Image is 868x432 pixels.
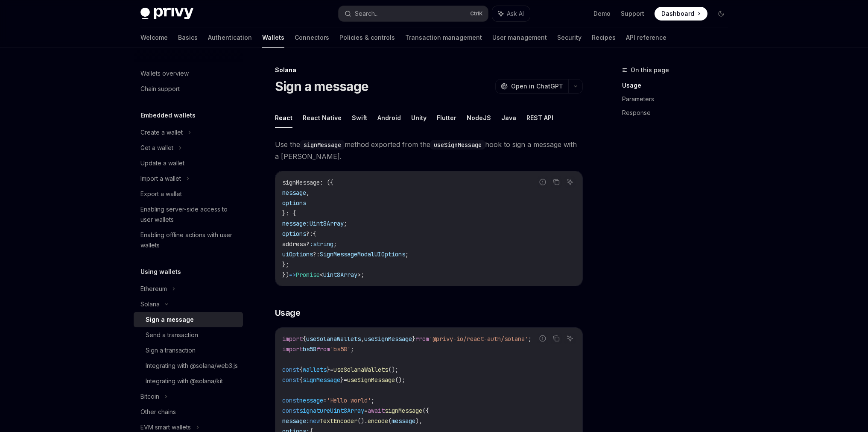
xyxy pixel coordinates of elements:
h5: Embedded wallets [140,110,196,120]
span: signMessage [282,179,320,186]
a: Enabling server-side access to user wallets [134,202,243,227]
a: Connectors [295,27,329,48]
button: Report incorrect code [537,176,548,188]
span: Uint8Array [323,271,357,279]
code: signMessage [300,140,345,150]
span: , [361,335,364,343]
a: Basics [178,27,198,48]
span: bs58 [303,345,316,353]
span: message [392,417,415,425]
span: Promise [296,271,320,279]
span: ({ [422,407,429,414]
a: Enabling offline actions with user wallets [134,227,243,253]
span: ; [371,397,374,404]
div: Solana [275,66,583,74]
span: (); [395,376,405,384]
span: 'bs58' [330,345,351,353]
a: Sign a transaction [134,343,243,358]
span: => [289,271,296,279]
span: const [282,366,299,373]
a: Dashboard [655,7,707,21]
button: Toggle dark mode [714,7,728,21]
button: Open in ChatGPT [495,79,568,94]
button: Ask AI [564,176,576,188]
div: Ethereum [140,284,167,294]
a: Authentication [208,27,252,48]
span: } [327,366,330,373]
a: Integrating with @solana/web3.js [134,358,243,373]
div: Import a wallet [140,173,181,184]
a: Sign a message [134,312,243,327]
div: Integrating with @solana/web3.js [146,361,238,371]
a: Policies & controls [339,27,395,48]
button: Search...CtrlK [339,6,488,21]
a: Welcome [140,27,168,48]
span: const [282,407,299,414]
span: ( [388,417,392,425]
span: SignMessageModalUIOptions [320,250,405,258]
button: Copy the contents from the code block [551,333,562,344]
span: ; [528,335,532,343]
a: Other chains [134,404,243,420]
span: from [415,335,429,343]
span: : ({ [320,179,333,186]
div: Other chains [140,407,176,417]
span: Open in ChatGPT [511,82,563,91]
button: Flutter [437,108,456,128]
a: Wallets overview [134,66,243,81]
span: ?: [306,230,313,238]
button: Copy the contents from the code block [551,176,562,188]
span: wallets [303,366,327,373]
div: Sign a message [146,314,194,325]
span: Uint8Array [310,220,344,227]
span: }) [282,271,289,279]
a: Export a wallet [134,186,243,202]
span: < [320,271,323,279]
div: Chain support [140,84,180,94]
span: import [282,335,303,343]
span: const [282,376,299,384]
span: = [364,407,368,414]
a: Chain support [134,81,243,97]
span: = [323,397,327,404]
span: }; [282,261,289,268]
a: Transaction management [405,27,482,48]
button: Unity [411,108,427,128]
a: Usage [622,79,735,92]
div: Get a wallet [140,143,173,153]
span: Ask AI [507,9,524,18]
span: ; [333,240,337,248]
button: React [275,108,292,128]
a: Update a wallet [134,156,243,171]
span: TextEncoder [320,417,357,425]
span: '@privy-io/react-auth/solana' [429,335,528,343]
button: Android [377,108,401,128]
span: const [282,397,299,404]
span: from [316,345,330,353]
span: ?: [313,250,320,258]
span: encode [368,417,388,425]
h1: Sign a message [275,79,369,94]
div: Wallets overview [140,68,189,79]
span: options [282,199,306,207]
span: signatureUint8Array [299,407,364,414]
span: message: [282,220,310,227]
div: Solana [140,299,160,309]
span: = [344,376,347,384]
span: { [303,335,306,343]
button: Java [501,108,516,128]
span: { [299,366,303,373]
span: } [412,335,415,343]
span: await [368,407,385,414]
div: Enabling server-side access to user wallets [140,204,238,225]
span: signMessage [303,376,340,384]
h5: Using wallets [140,267,181,277]
div: Search... [355,9,379,19]
span: ; [351,345,354,353]
span: 'Hello world' [327,397,371,404]
a: API reference [626,27,666,48]
a: User management [492,27,547,48]
span: ), [415,417,422,425]
div: Enabling offline actions with user wallets [140,230,238,250]
span: , [306,189,310,197]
